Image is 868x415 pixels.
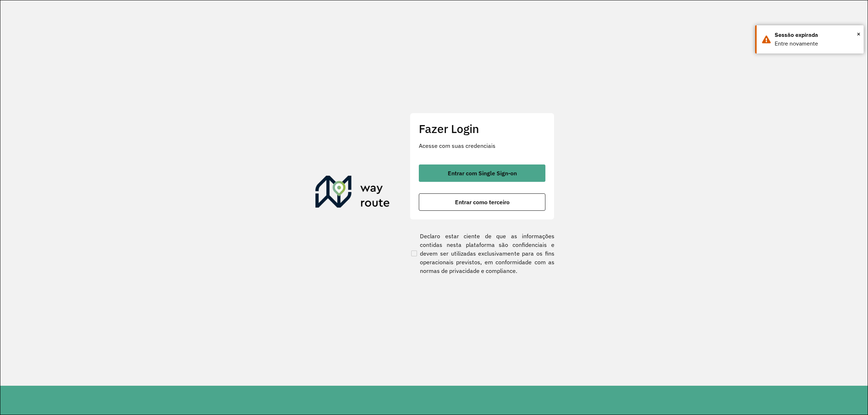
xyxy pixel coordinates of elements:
[410,232,554,275] label: Declaro estar ciente de que as informações contidas nesta plataforma são confidenciais e devem se...
[419,141,545,150] p: Acesse com suas credenciais
[448,170,517,176] span: Entrar com Single Sign-on
[419,122,545,136] h2: Fazer Login
[857,29,860,39] span: ×
[419,164,545,182] button: button
[455,199,510,205] span: Entrar como terceiro
[775,39,858,48] div: Entre novamente
[315,176,390,210] img: Roteirizador AmbevTech
[775,31,858,39] div: Sessão expirada
[419,193,545,211] button: button
[857,29,860,39] button: Close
